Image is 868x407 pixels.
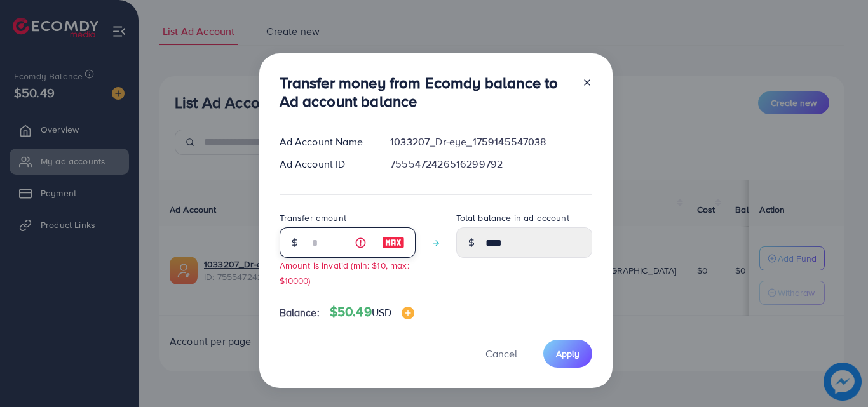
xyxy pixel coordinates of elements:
span: USD [372,305,391,319]
div: 1033207_Dr-eye_1759145547038 [380,135,602,149]
button: Apply [543,340,592,367]
label: Total balance in ad account [456,211,569,224]
small: Amount is invalid (min: $10, max: $10000) [280,259,409,286]
label: Transfer amount [280,211,346,224]
button: Cancel [470,340,533,367]
span: Balance: [280,305,320,320]
span: Cancel [485,347,517,361]
div: 7555472426516299792 [380,157,602,171]
div: Ad Account Name [269,135,381,149]
img: image [382,235,405,250]
h3: Transfer money from Ecomdy balance to Ad account balance [280,74,572,110]
div: Ad Account ID [269,157,381,171]
h4: $50.49 [330,304,414,320]
img: image [402,307,414,319]
span: Apply [556,347,580,360]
